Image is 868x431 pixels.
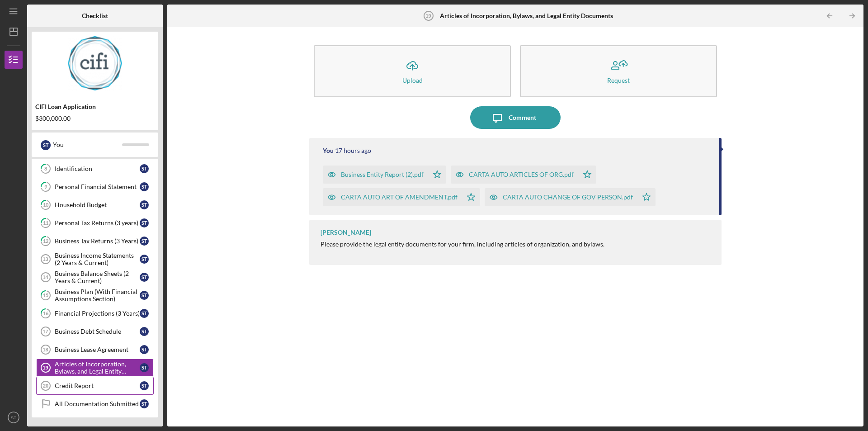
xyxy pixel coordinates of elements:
div: S T [140,273,149,282]
div: Business Plan (With Financial Assumptions Section) [55,288,140,303]
div: S T [140,309,149,318]
div: Business Debt Schedule [55,328,140,335]
button: CARTA AUTO ARTICLES OF ORG.pdf [451,166,596,184]
a: 14Business Balance Sheets (2 Years & Current)ST [36,268,154,286]
div: S T [140,363,149,372]
a: 10Household BudgetST [36,196,154,214]
div: CARTA AUTO CHANGE OF GOV PERSON.pdf [503,194,633,201]
div: S T [41,140,51,150]
a: 20Credit ReportST [36,377,154,395]
a: 12Business Tax Returns (3 Years)ST [36,232,154,250]
button: Comment [470,106,561,129]
tspan: 15 [43,293,48,298]
tspan: 14 [42,275,48,280]
tspan: 17 [42,329,48,334]
div: S T [140,255,149,264]
button: Request [520,45,717,97]
b: Articles of Incorporation, Bylaws, and Legal Entity Documents [440,12,613,19]
div: Financial Projections (3 Years) [55,310,140,317]
div: CARTA AUTO ARTICLES OF ORG.pdf [469,171,574,178]
button: ST [5,408,23,426]
div: $300,000.00 [35,115,155,122]
a: 15Business Plan (With Financial Assumptions Section)ST [36,286,154,304]
time: 2025-10-12 00:16 [335,147,371,154]
b: Checklist [82,12,108,19]
tspan: 18 [42,347,48,352]
text: ST [11,415,16,420]
tspan: 19 [426,13,431,19]
div: CIFI Loan Application [35,103,155,110]
tspan: 10 [43,202,49,208]
div: All Documentation Submitted [55,400,140,407]
tspan: 16 [43,311,49,317]
button: Business Entity Report (2).pdf [323,166,446,184]
button: CARTA AUTO ART OF AMENDMENT.pdf [323,188,480,206]
div: Business Tax Returns (3 Years) [55,237,140,245]
div: [PERSON_NAME] [321,229,371,236]
tspan: 8 [44,166,47,172]
tspan: 20 [43,383,48,388]
div: Identification [55,165,140,172]
button: CARTA AUTO CHANGE OF GOV PERSON.pdf [485,188,656,206]
a: 18Business Lease AgreementST [36,341,154,359]
tspan: 9 [44,184,47,190]
a: 9Personal Financial StatementST [36,178,154,196]
a: 11Personal Tax Returns (3 years)ST [36,214,154,232]
div: Personal Tax Returns (3 years) [55,219,140,227]
button: Upload [314,45,511,97]
div: S T [140,200,149,209]
div: S T [140,399,149,408]
div: S T [140,327,149,336]
a: 8IdentificationST [36,160,154,178]
img: Product logo [32,36,158,90]
tspan: 13 [42,256,48,262]
a: 13Business Income Statements (2 Years & Current)ST [36,250,154,268]
div: Personal Financial Statement [55,183,140,190]
div: Please provide the legal entity documents for your firm, including articles of organization, and ... [321,241,604,248]
a: All Documentation SubmittedST [36,395,154,413]
div: Upload [402,77,423,84]
div: CARTA AUTO ART OF AMENDMENT.pdf [341,194,458,201]
div: S T [140,182,149,191]
div: S T [140,218,149,227]
div: Business Entity Report (2).pdf [341,171,424,178]
div: S T [140,291,149,300]
div: Household Budget [55,201,140,208]
div: S T [140,164,149,173]
div: You [53,137,122,152]
div: Business Balance Sheets (2 Years & Current) [55,270,140,284]
div: Credit Report [55,382,140,389]
div: Business Income Statements (2 Years & Current) [55,252,140,266]
div: You [323,147,334,154]
tspan: 12 [43,238,48,244]
div: Request [607,77,630,84]
a: 16Financial Projections (3 Years)ST [36,304,154,322]
div: Articles of Incorporation, Bylaws, and Legal Entity Documents [55,360,140,375]
div: S T [140,237,149,246]
a: 17Business Debt ScheduleST [36,322,154,341]
div: Business Lease Agreement [55,346,140,353]
div: S T [140,345,149,354]
a: 19Articles of Incorporation, Bylaws, and Legal Entity DocumentsST [36,359,154,377]
div: Comment [509,106,536,129]
tspan: 19 [42,365,48,370]
div: S T [140,381,149,390]
tspan: 11 [43,220,48,226]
